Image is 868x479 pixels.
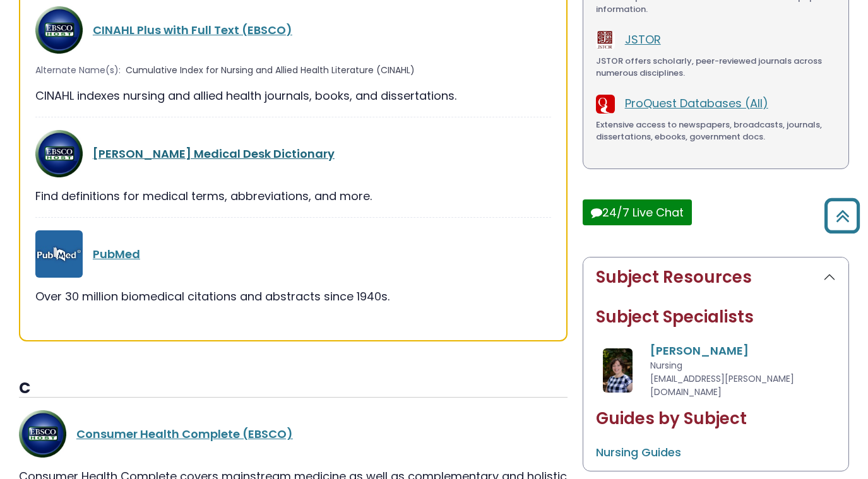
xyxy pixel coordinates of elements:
button: 24/7 Live Chat [583,199,692,225]
h2: Subject Specialists [596,307,836,327]
div: JSTOR offers scholarly, peer-reviewed journals across numerous disciplines. [596,55,836,80]
div: CINAHL indexes nursing and allied health journals, books, and dissertations. [35,87,551,104]
h2: Guides by Subject [596,409,836,429]
a: PubMed [93,246,140,262]
a: Nursing Guides [596,444,681,460]
a: ProQuest Databases (All) [625,95,768,111]
div: Over 30 million biomedical citations and abstracts since 1940s. [35,288,551,305]
div: Extensive access to newspapers, broadcasts, journals, dissertations, ebooks, government docs. [596,119,836,143]
a: JSTOR [625,32,661,47]
img: Amanda Matthysse [603,348,633,393]
a: [PERSON_NAME] Medical Desk Dictionary [93,146,335,162]
button: Subject Resources [583,257,848,297]
div: Find definitions for medical terms, abbreviations, and more. [35,187,551,204]
span: Nursing [650,359,682,372]
h3: C [19,379,568,398]
a: CINAHL Plus with Full Text (EBSCO) [93,22,292,38]
span: Cumulative Index for Nursing and Allied Health Literature (CINAHL) [126,64,415,77]
a: Back to Top [819,204,865,227]
span: Alternate Name(s): [35,64,121,77]
span: [EMAIL_ADDRESS][PERSON_NAME][DOMAIN_NAME] [650,372,794,398]
a: Consumer Health Complete (EBSCO) [76,426,293,442]
a: [PERSON_NAME] [650,343,749,358]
